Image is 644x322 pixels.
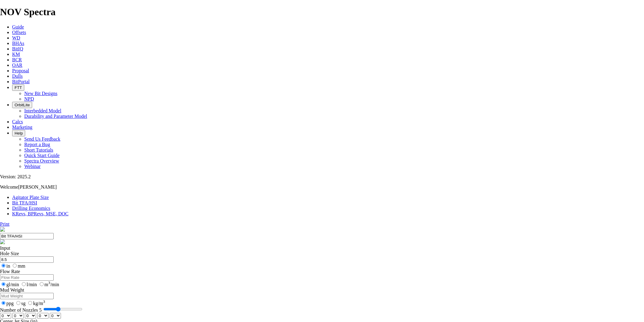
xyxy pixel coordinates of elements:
input: in [2,264,5,268]
span: Help [15,131,23,135]
input: ppg [2,301,5,305]
input: m3/min [40,282,44,286]
a: Quick Start Guide [24,153,59,158]
input: sg [16,301,20,305]
sup: 3 [43,299,45,304]
a: Spectra Overview [24,158,59,163]
label: sg [15,301,25,306]
label: l/min [20,282,37,287]
a: KM [12,52,20,57]
input: kg/m3 [28,301,32,305]
span: OrbitLite [15,103,30,107]
a: Bit TFA/HSI [12,200,37,205]
a: Short Tutorials [24,147,53,152]
a: Report a Bug [24,142,50,147]
a: OAR [12,63,22,68]
input: mm [13,264,17,268]
a: New Bit Designs [24,91,57,96]
a: KRevs, BPRevs, MSE, DOC [12,211,69,216]
a: Marketing [12,125,32,130]
a: Drilling Economics [12,206,50,211]
input: gl/min [2,282,5,286]
input: l/min [22,282,26,286]
a: NPD [24,96,34,101]
a: Durability and Parameter Model [24,114,87,119]
a: Interbedded Model [24,108,61,113]
label: kg/m [27,301,45,306]
a: Dulls [12,74,23,79]
a: BHAs [12,41,24,46]
span: [PERSON_NAME] [18,184,57,190]
button: OrbitLite [12,102,32,108]
a: BitIQ [12,46,23,51]
a: Agitator Plate Size [12,195,49,200]
a: WD [12,35,20,40]
sup: 3 [48,281,50,285]
a: Webinar [24,164,41,169]
a: Send Us Feedback [24,136,60,142]
label: m /min [38,282,59,287]
label: mm [11,263,25,269]
a: Calcs [12,119,23,124]
a: Offsets [12,30,26,35]
a: BCR [12,57,22,62]
span: FTT [15,85,22,90]
button: FTT [12,84,24,91]
a: Guide [12,24,24,29]
a: BitPortal [12,79,30,84]
button: Help [12,130,25,136]
a: Proposal [12,68,29,73]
